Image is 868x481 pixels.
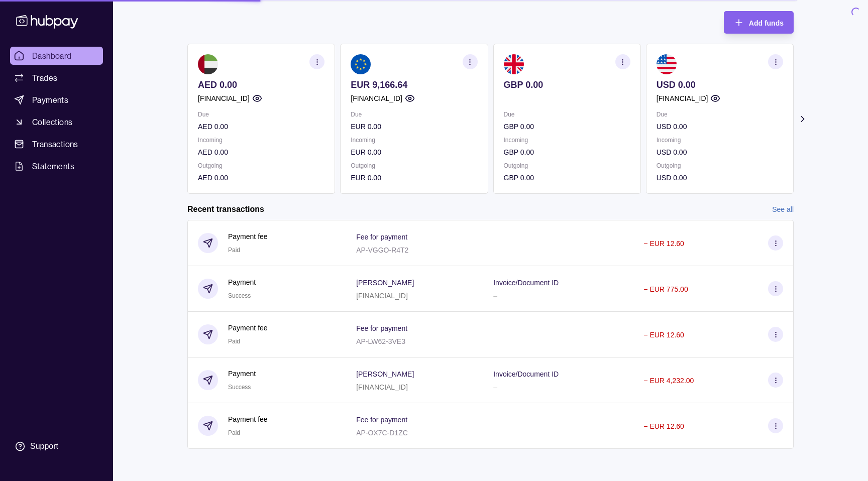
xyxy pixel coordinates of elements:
[198,54,218,74] img: ae
[10,69,103,87] a: Trades
[504,160,630,171] p: Outgoing
[10,47,103,65] a: Dashboard
[504,147,630,158] p: GBP 0.00
[356,233,407,241] p: Fee for payment
[351,135,477,146] p: Incoming
[657,79,783,90] p: USD 0.00
[643,331,684,339] p: − EUR 12.60
[504,79,630,90] p: GBP 0.00
[657,54,677,74] img: us
[356,416,407,424] p: Fee for payment
[493,370,559,378] p: Invoice/Document ID
[356,324,407,332] p: Fee for payment
[10,113,103,131] a: Collections
[198,79,324,90] p: AED 0.00
[228,429,240,436] span: Paid
[228,368,256,379] p: Payment
[356,383,408,391] p: [FINANCIAL_ID]
[198,172,324,183] p: AED 0.00
[657,93,708,104] p: [FINANCIAL_ID]
[643,422,684,430] p: − EUR 12.60
[724,11,794,34] button: Add funds
[493,279,559,287] p: Invoice/Document ID
[657,160,783,171] p: Outgoing
[643,377,694,385] p: − EUR 4,232.00
[10,157,103,175] a: Statements
[10,91,103,109] a: Payments
[772,204,794,215] a: See all
[351,172,477,183] p: EUR 0.00
[504,172,630,183] p: GBP 0.00
[657,147,783,158] p: USD 0.00
[32,116,72,128] span: Collections
[198,147,324,158] p: AED 0.00
[356,246,408,254] p: AP-VGGO-R4T2
[356,429,408,437] p: AP-OX7C-D1ZC
[32,50,72,62] span: Dashboard
[657,172,783,183] p: USD 0.00
[351,54,371,74] img: eu
[32,160,74,172] span: Statements
[356,292,408,300] p: [FINANCIAL_ID]
[351,93,402,104] p: [FINANCIAL_ID]
[351,160,477,171] p: Outgoing
[657,121,783,132] p: USD 0.00
[657,109,783,120] p: Due
[30,441,58,452] div: Support
[356,370,414,378] p: [PERSON_NAME]
[198,93,250,104] p: [FINANCIAL_ID]
[228,322,268,333] p: Payment fee
[351,121,477,132] p: EUR 0.00
[187,204,264,215] h2: Recent transactions
[32,138,78,150] span: Transactions
[228,277,256,288] p: Payment
[351,147,477,158] p: EUR 0.00
[198,135,324,146] p: Incoming
[504,121,630,132] p: GBP 0.00
[32,72,57,84] span: Trades
[356,279,414,287] p: [PERSON_NAME]
[351,109,477,120] p: Due
[657,135,783,146] p: Incoming
[356,337,405,345] p: AP-LW62-3VE3
[643,239,684,248] p: − EUR 12.60
[32,94,68,106] span: Payments
[493,292,497,300] p: –
[228,292,251,299] span: Success
[198,160,324,171] p: Outgoing
[493,383,497,391] p: –
[228,414,268,425] p: Payment fee
[198,109,324,120] p: Due
[351,79,477,90] p: EUR 9,166.64
[198,121,324,132] p: AED 0.00
[504,109,630,120] p: Due
[643,285,688,293] p: − EUR 775.00
[10,436,103,457] a: Support
[228,247,240,254] span: Paid
[504,135,630,146] p: Incoming
[228,384,251,391] span: Success
[749,19,784,27] span: Add funds
[228,338,240,345] span: Paid
[228,231,268,242] p: Payment fee
[504,54,524,74] img: gb
[10,135,103,153] a: Transactions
